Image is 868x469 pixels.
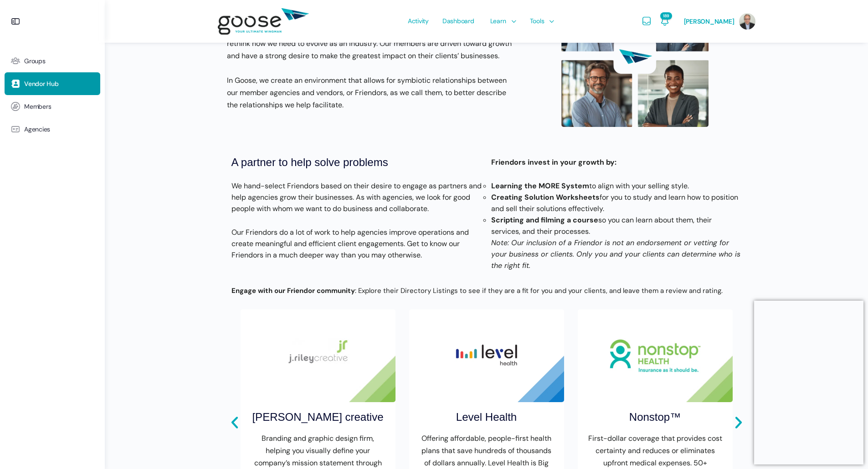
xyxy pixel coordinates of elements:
[491,180,742,192] li: to align with your selling style.
[231,180,482,214] p: We hand-select Friendors based on their desire to engage as partners and help agencies grow their...
[5,95,100,118] a: Members
[491,192,742,214] li: for you to study and learn how to position and sell their solutions effectively.
[684,17,734,25] span: [PERSON_NAME]
[491,215,598,225] strong: Scripting and filming a course
[24,57,46,65] span: Groups
[227,415,242,430] div: Previous slide
[456,409,517,425] h2: Level Health
[231,227,482,261] p: Our Friendors do a lot of work to help agencies improve operations and create meaningful and effi...
[231,156,388,168] b: A partner to help solve problems
[24,80,59,88] span: Vendor Hub
[660,12,672,20] span: 189
[5,118,100,141] a: Agencies
[629,409,681,425] h2: Nonstop™
[231,286,355,295] strong: Engage with our Friendor community
[231,285,728,297] p: : Explore their Directory Listings to see if they are a fit for you and your clients, and leave t...
[24,126,50,133] span: Agencies
[491,157,616,167] strong: Friendors invest in your growth by:
[252,409,383,425] h2: [PERSON_NAME] creative
[24,103,51,111] span: Members
[5,72,100,95] a: Vendor Hub
[5,50,100,72] a: Groups
[491,238,740,270] em: Note: Our inclusion of a Friendor is not an endorsement or vetting for your business or clients. ...
[491,181,589,191] strong: Learning the MORE System
[731,415,746,430] div: Next slide
[754,301,863,464] iframe: Popup CTA
[491,192,600,202] strong: Creating Solution Worksheets
[491,214,742,237] li: so you can learn about them, their services, and their processes.
[227,74,513,111] p: In Goose, we create an environment that allows for symbiotic relationships between our member age...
